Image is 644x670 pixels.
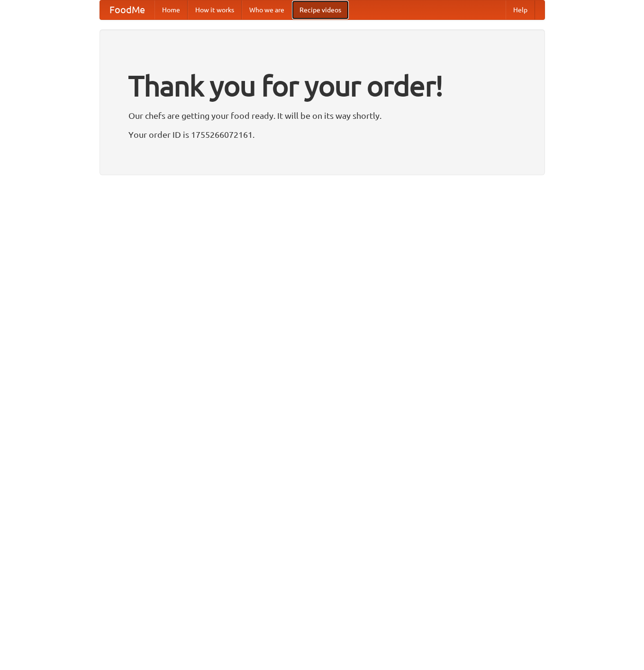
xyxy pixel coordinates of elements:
[128,127,516,142] p: Your order ID is 1755266072161.
[128,63,516,108] h1: Thank you for your order!
[292,0,349,19] a: Recipe videos
[154,0,188,19] a: Home
[188,0,242,19] a: How it works
[100,0,154,19] a: FoodMe
[506,0,535,19] a: Help
[128,108,516,123] p: Our chefs are getting your food ready. It will be on its way shortly.
[242,0,292,19] a: Who we are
